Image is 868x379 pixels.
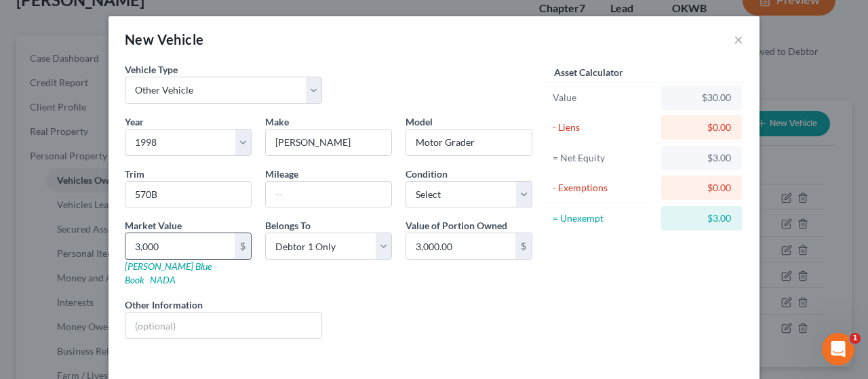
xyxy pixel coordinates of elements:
label: Model [406,115,433,129]
span: Make [265,116,289,127]
label: Vehicle Type [125,62,178,77]
div: $0.00 [672,121,731,134]
label: Market Value [125,218,182,233]
input: ex. Nissan [266,129,391,155]
div: $ [515,233,532,259]
input: 0.00 [125,233,235,259]
iframe: Intercom live chat [822,333,854,365]
a: [PERSON_NAME] Blue Book [125,260,212,285]
div: $0.00 [672,181,731,195]
input: ex. LS, LT, etc [125,182,251,207]
input: 0.00 [406,233,515,259]
div: - Exemptions [553,181,655,195]
div: = Unexempt [553,212,655,225]
div: $3.00 [672,212,731,225]
div: Value [553,91,655,104]
div: New Vehicle [125,30,203,49]
label: Other Information [125,298,203,312]
label: Asset Calculator [554,65,623,79]
div: - Liens [553,121,655,134]
div: $ [235,233,251,259]
div: = Net Equity [553,151,655,165]
label: Trim [125,167,144,181]
div: $3.00 [672,151,731,165]
input: -- [266,182,391,207]
a: NADA [150,274,176,285]
label: Condition [406,167,448,181]
input: ex. Altima [406,129,532,155]
label: Year [125,115,144,129]
input: (optional) [125,313,321,338]
label: Value of Portion Owned [406,218,507,233]
label: Mileage [265,167,298,181]
button: × [734,31,743,47]
span: Belongs To [265,220,311,231]
div: $30.00 [672,91,731,104]
span: 1 [850,333,861,344]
